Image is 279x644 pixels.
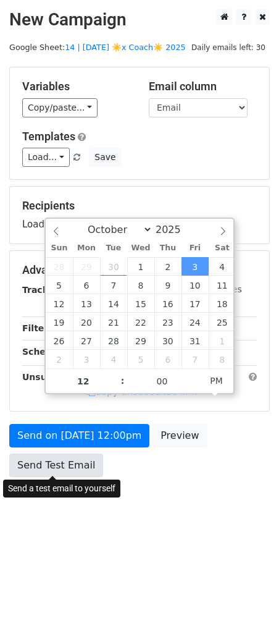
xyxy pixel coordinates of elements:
span: October 21, 2025 [100,313,127,331]
span: : [121,368,125,393]
span: October 29, 2025 [127,331,154,350]
strong: Tracking [22,285,64,295]
a: Send Test Email [9,454,103,477]
span: October 26, 2025 [46,331,73,350]
span: October 5, 2025 [46,276,73,294]
span: November 7, 2025 [181,350,209,368]
span: October 4, 2025 [209,257,236,276]
h5: Recipients [22,199,257,213]
h5: Email column [149,80,257,93]
a: Load... [22,148,70,167]
span: November 6, 2025 [154,350,181,368]
strong: Filters [22,323,54,333]
span: November 3, 2025 [73,350,100,368]
span: October 18, 2025 [209,294,236,313]
a: Copy/paste... [22,98,98,117]
span: October 7, 2025 [100,276,127,294]
span: October 16, 2025 [154,294,181,313]
span: October 12, 2025 [46,294,73,313]
span: November 8, 2025 [209,350,236,368]
span: October 10, 2025 [181,276,209,294]
span: November 1, 2025 [209,331,236,350]
span: October 24, 2025 [181,313,209,331]
iframe: Chat Widget [217,585,279,644]
span: Wed [127,244,154,252]
span: October 6, 2025 [73,276,100,294]
div: Loading... [22,199,257,231]
div: Send a test email to yourself [3,480,120,498]
h5: Variables [22,80,130,93]
span: October 17, 2025 [181,294,209,313]
small: Google Sheet: [9,43,186,52]
span: October 13, 2025 [73,294,100,313]
span: Daily emails left: 30 [187,41,270,54]
span: October 27, 2025 [73,331,100,350]
span: October 2, 2025 [154,257,181,276]
span: October 8, 2025 [127,276,154,294]
span: October 15, 2025 [127,294,154,313]
a: Templates [22,130,75,143]
span: Sat [209,244,236,252]
span: Fri [181,244,209,252]
input: Hour [46,369,121,394]
span: October 19, 2025 [46,313,73,331]
a: Daily emails left: 30 [187,43,270,52]
span: September 30, 2025 [100,257,127,276]
a: Send on [DATE] 12:00pm [9,424,149,447]
span: October 23, 2025 [154,313,181,331]
a: Copy unsubscribe link [86,386,197,397]
span: October 9, 2025 [154,276,181,294]
strong: Unsubscribe [22,372,83,382]
h5: Advanced [22,263,257,277]
span: Click to toggle [199,368,233,393]
span: October 25, 2025 [209,313,236,331]
strong: Schedule [22,347,67,357]
label: UTM Codes [193,283,241,296]
span: September 29, 2025 [73,257,100,276]
span: October 30, 2025 [154,331,181,350]
span: October 1, 2025 [127,257,154,276]
input: Minute [125,369,200,394]
span: October 20, 2025 [73,313,100,331]
span: September 28, 2025 [46,257,73,276]
span: November 4, 2025 [100,350,127,368]
span: October 28, 2025 [100,331,127,350]
span: November 2, 2025 [46,350,73,368]
span: Thu [154,244,181,252]
span: October 31, 2025 [181,331,209,350]
a: Preview [152,424,207,447]
span: Sun [46,244,73,252]
a: 14 | [DATE] ☀️x Coach☀️ 2025 [65,43,186,52]
span: November 5, 2025 [127,350,154,368]
span: Tue [100,244,127,252]
h2: New Campaign [9,9,270,30]
span: October 22, 2025 [127,313,154,331]
span: Mon [73,244,100,252]
span: October 3, 2025 [181,257,209,276]
button: Save [89,148,121,167]
input: Year [152,224,197,235]
span: October 14, 2025 [100,294,127,313]
span: October 11, 2025 [209,276,236,294]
